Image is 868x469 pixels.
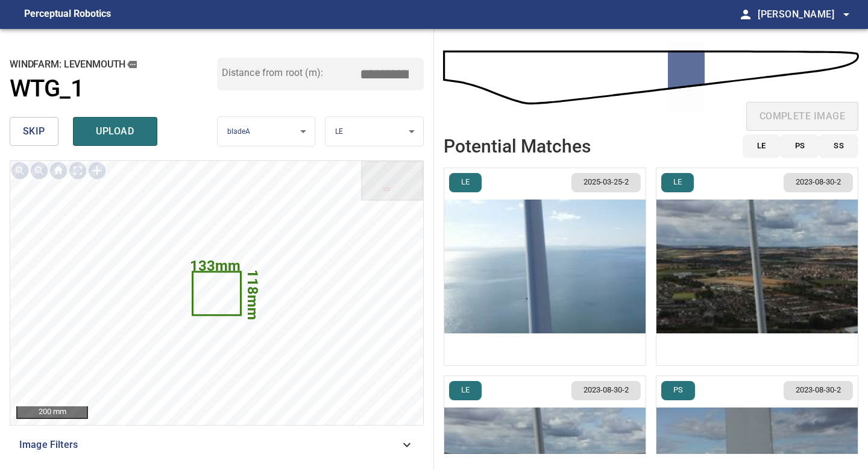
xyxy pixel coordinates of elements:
span: 2025-03-25-2 [576,177,636,188]
button: LE [743,134,781,158]
img: Toggle selection [87,161,107,180]
button: skip [10,117,58,146]
span: LE [454,385,477,396]
h1: WTG_1 [10,75,84,103]
span: [PERSON_NAME] [758,6,854,23]
button: copy message details [125,58,139,71]
button: PS [661,381,695,400]
span: upload [86,123,144,140]
span: bladeA [227,127,251,136]
span: PS [795,139,805,153]
img: Go home [49,161,68,180]
span: LE [335,127,343,136]
button: SS [819,134,858,158]
span: LE [666,177,689,188]
img: Zoom out [30,161,49,180]
figcaption: Perceptual Robotics [24,5,111,24]
span: 2023-08-30-2 [788,177,848,188]
img: Toggle full page [68,161,87,180]
span: skip [23,123,45,140]
text: 133mm [190,257,241,274]
label: Distance from root (m): [222,68,323,78]
button: LE [449,173,482,192]
button: LE [449,381,482,400]
span: 2023-08-30-2 [788,385,848,396]
img: Levenmouth/WTG_1/2023-08-30-2/2023-08-30-1/inspectionData/image19wp21.jpg [656,168,858,365]
span: LE [454,177,477,188]
button: upload [73,117,157,146]
h2: windfarm: Levenmouth [10,58,217,71]
span: PS [666,385,690,396]
a: WTG_1 [10,75,217,103]
img: Zoom in [10,161,30,180]
div: bladeA [218,116,315,147]
button: [PERSON_NAME] [753,2,854,27]
h2: Potential Matches [444,136,591,156]
span: SS [834,139,844,153]
span: arrow_drop_down [839,7,854,22]
button: LE [661,173,694,192]
div: id [735,134,858,158]
span: LE [757,139,766,153]
span: Image Filters [19,438,400,452]
div: LE [325,116,423,147]
button: PS [780,134,820,158]
img: Levenmouth/WTG_1/2025-03-25-2/2025-03-25-1/inspectionData/image12wp14.jpg [444,168,646,365]
text: 118mm [244,269,261,320]
span: 2023-08-30-2 [576,385,636,396]
div: Image Filters [10,430,424,459]
span: person [738,7,753,22]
